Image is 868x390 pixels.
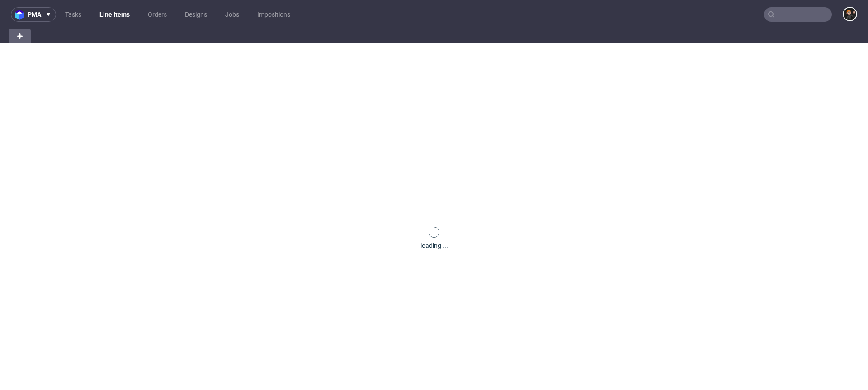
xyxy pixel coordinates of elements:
img: Dominik Grosicki [844,8,856,20]
button: pma [11,7,56,22]
a: Impositions [252,7,296,22]
div: loading ... [420,241,448,250]
a: Line Items [94,7,135,22]
span: pma [28,11,41,18]
a: Tasks [60,7,87,22]
a: Jobs [220,7,245,22]
img: logo [15,10,28,20]
a: Designs [179,7,212,22]
a: Orders [142,7,172,22]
